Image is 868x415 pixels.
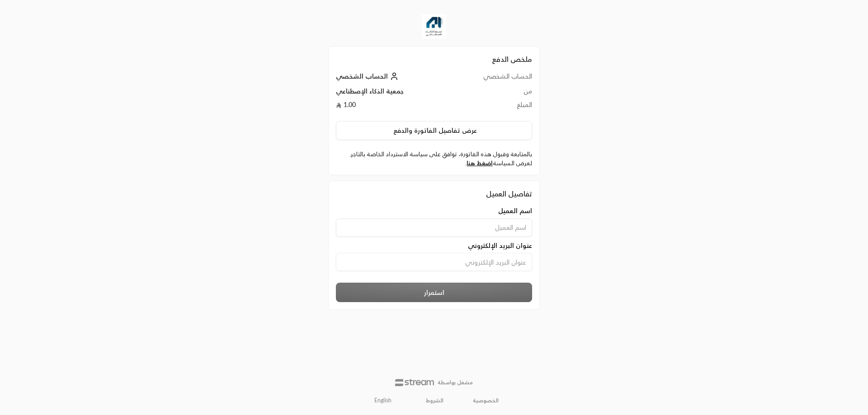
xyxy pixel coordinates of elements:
button: عرض تفاصيل الفاتورة والدفع [336,121,532,140]
p: مشغل بواسطة [438,379,473,386]
td: الحساب الشخصي [450,72,532,87]
input: اسم العميل [336,219,532,237]
a: English [369,393,396,408]
td: من [450,87,532,100]
input: عنوان البريد الإلكتروني [336,253,532,271]
span: اسم العميل [498,206,532,215]
span: الحساب الشخصي [336,72,388,80]
label: بالمتابعة وقبول هذه الفاتورة، توافق على سياسة الاسترداد الخاصة بالتاجر. لعرض السياسة . [336,150,532,168]
img: Company Logo [422,14,446,39]
h2: ملخص الدفع [336,54,532,65]
a: الشروط [426,397,443,404]
div: تفاصيل العميل [336,188,532,199]
td: المبلغ [450,100,532,114]
span: عنوان البريد الإلكتروني [468,241,532,250]
a: الخصوصية [473,397,499,404]
td: جمعية الذكاء الإصطناعي [336,87,450,100]
a: اضغط هنا [467,159,493,167]
td: 1.00 [336,100,450,114]
a: الحساب الشخصي [336,72,401,80]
